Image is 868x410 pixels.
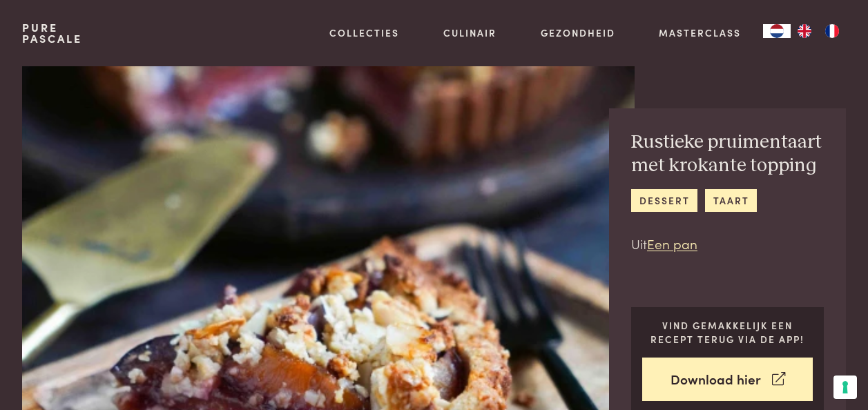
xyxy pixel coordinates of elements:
div: Language [763,24,791,38]
button: Uw voorkeuren voor toestemming voor trackingtechnologieën [833,375,857,399]
a: Collecties [329,26,399,40]
a: dessert [631,189,697,212]
a: NL [763,24,791,38]
p: Uit [631,234,824,254]
h2: Rustieke pruimentaart met krokante topping [631,130,824,178]
a: PurePascale [22,22,82,44]
a: FR [818,24,846,38]
a: taart [705,189,757,212]
a: Gezondheid [541,26,615,40]
a: EN [791,24,818,38]
a: Een pan [647,234,697,253]
a: Download hier [642,358,813,401]
aside: Language selected: Nederlands [763,24,846,38]
p: Vind gemakkelijk een recept terug via de app! [642,318,813,346]
a: Masterclass [659,26,741,40]
a: Culinair [443,26,496,40]
ul: Language list [791,24,846,38]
